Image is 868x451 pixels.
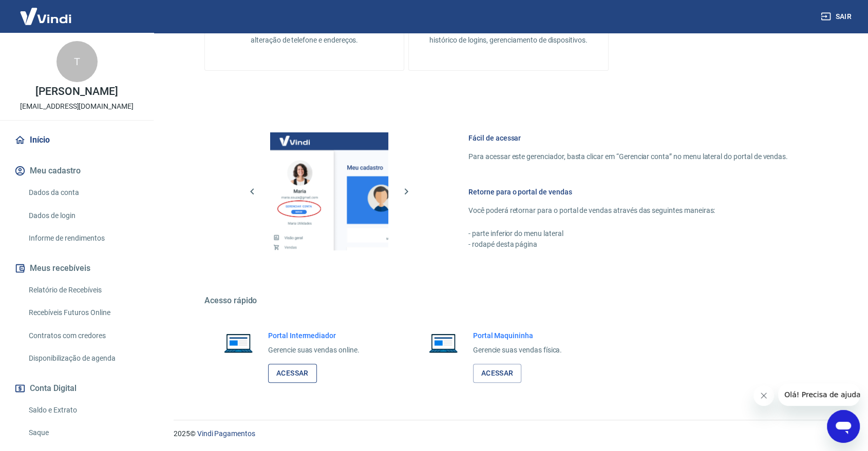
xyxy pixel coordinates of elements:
button: Meu cadastro [12,160,141,182]
button: Sair [819,7,856,26]
h6: Portal Maquininha [473,330,562,341]
img: Imagem da dashboard mostrando o botão de gerenciar conta na sidebar no lado esquerdo [270,132,388,250]
button: Meus recebíveis [12,257,141,280]
a: Dados da conta [25,182,141,203]
p: - rodapé desta página [468,239,788,250]
p: - parte inferior do menu lateral [468,228,788,239]
a: Informe de rendimentos [25,228,141,249]
button: Conta Digital [12,377,141,400]
iframe: Botão para abrir a janela de mensagens [827,410,860,443]
div: T [56,41,98,82]
a: Dados de login [25,205,141,226]
h6: Fácil de acessar [468,133,788,143]
img: Vindi [12,1,79,32]
p: [PERSON_NAME] [35,86,118,97]
img: Imagem de um notebook aberto [217,330,260,355]
h5: Acesso rápido [204,296,813,306]
h6: Portal Intermediador [268,330,360,341]
a: Início [12,129,141,151]
h6: Retorne para o portal de vendas [468,187,788,197]
a: Saldo e Extrato [25,400,141,421]
p: Gerencie suas vendas física. [473,345,562,356]
a: Saque [25,422,141,443]
iframe: Fechar mensagem [753,385,774,406]
img: Imagem de um notebook aberto [422,330,465,355]
p: Alteração de senha, autenticação em duas etapas, histórico de logins, gerenciamento de dispositivos. [425,24,591,46]
a: Disponibilização de agenda [25,348,141,369]
a: Acessar [473,364,522,383]
a: Recebíveis Futuros Online [25,302,141,323]
p: 2025 © [174,428,843,439]
a: Vindi Pagamentos [197,429,255,438]
p: [EMAIL_ADDRESS][DOMAIN_NAME] [20,101,134,112]
p: Gerencie suas vendas online. [268,345,360,356]
p: Gestão de dados cadastrais, envio de documentos, alteração de telefone e endereços. [221,24,387,46]
iframe: Mensagem da empresa [778,383,860,406]
span: Olá! Precisa de ajuda? [6,7,86,15]
a: Relatório de Recebíveis [25,280,141,301]
p: Para acessar este gerenciador, basta clicar em “Gerenciar conta” no menu lateral do portal de ven... [468,151,788,162]
p: Você poderá retornar para o portal de vendas através das seguintes maneiras: [468,205,788,216]
a: Acessar [268,364,317,383]
a: Contratos com credores [25,325,141,346]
